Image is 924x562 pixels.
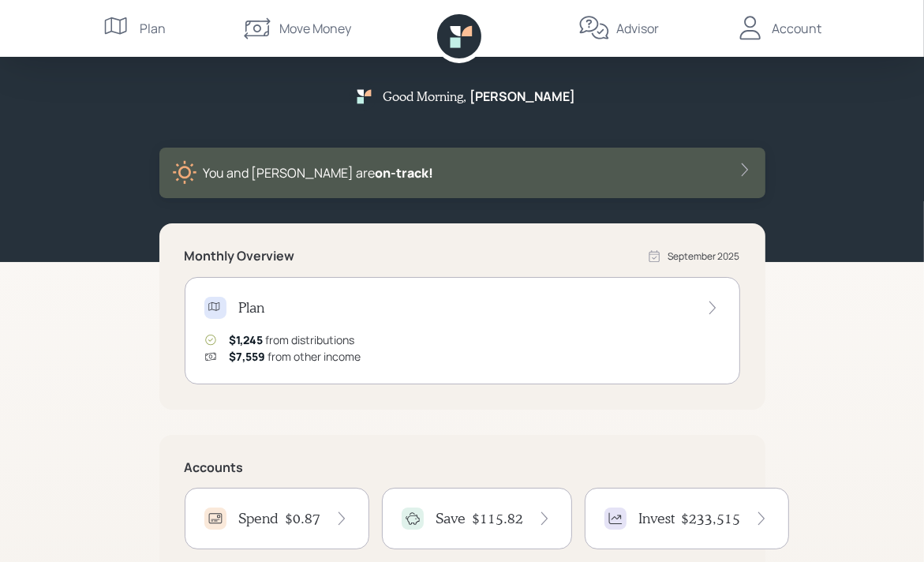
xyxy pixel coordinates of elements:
[140,19,166,38] div: Plan
[230,349,266,364] span: $7,559
[230,348,361,365] div: from other income
[172,160,197,185] img: sunny-XHVQM73Q.digested.png
[383,88,467,103] h5: Good Morning ,
[376,164,434,182] span: on‑track!
[230,332,264,347] span: $1,245
[185,249,295,264] h5: Monthly Overview
[682,510,741,527] h4: $233,515
[470,89,576,104] h5: [PERSON_NAME]
[436,510,466,527] h4: Save
[204,163,434,182] div: You and [PERSON_NAME] are
[639,510,675,527] h4: Invest
[239,510,279,527] h4: Spend
[230,332,355,348] div: from distributions
[279,19,351,38] div: Move Money
[772,19,822,38] div: Account
[239,299,265,317] h4: Plan
[286,510,321,527] h4: $0.87
[668,249,740,264] div: September 2025
[616,19,659,38] div: Advisor
[185,460,740,475] h5: Accounts
[473,510,524,527] h4: $115.82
